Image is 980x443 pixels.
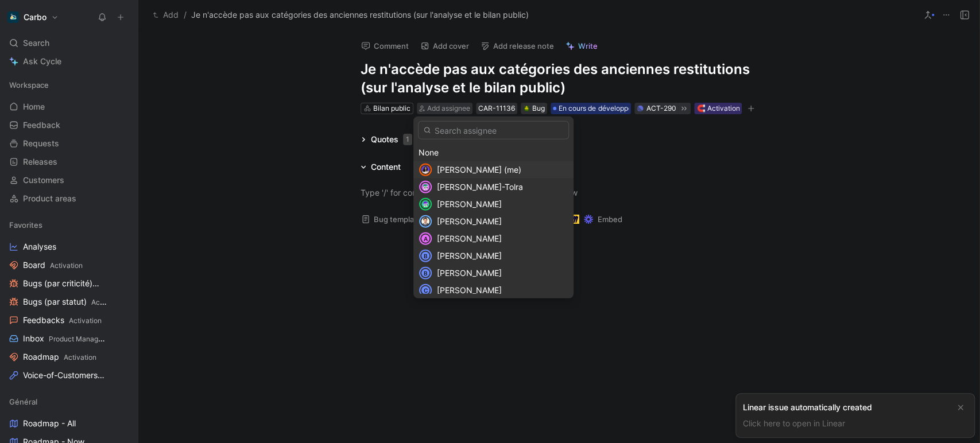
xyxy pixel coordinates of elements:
span: [PERSON_NAME] [437,234,502,243]
span: [PERSON_NAME] [437,268,502,278]
img: avatar [420,165,431,175]
span: [PERSON_NAME] [437,216,502,226]
div: B [420,268,431,278]
img: avatar [420,216,431,227]
div: None [419,146,568,160]
span: [PERSON_NAME] [437,199,502,209]
div: Linear issue automatically created [743,401,949,414]
a: Click here to open in Linear [743,418,845,428]
span: [PERSON_NAME] [437,285,502,295]
span: [PERSON_NAME] [437,251,502,261]
img: avatar [420,182,431,192]
span: [PERSON_NAME]-Tolra [437,182,523,192]
span: [PERSON_NAME] (me) [437,165,521,174]
div: A [420,234,431,244]
input: Search assignee [418,121,569,139]
div: C [420,285,431,296]
img: avatar [420,199,431,209]
div: B [420,251,431,261]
